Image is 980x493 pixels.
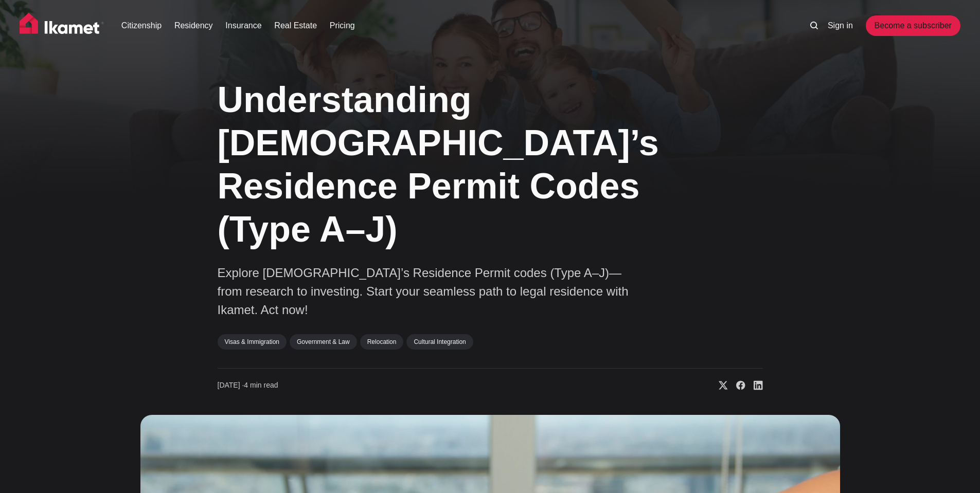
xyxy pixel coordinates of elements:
a: Relocation [360,334,404,350]
a: Insurance [225,20,261,32]
a: Pricing [330,20,355,32]
p: Explore [DEMOGRAPHIC_DATA]’s Residence Permit codes (Type A–J)—from research to investing. Start ... [218,264,629,319]
h1: Understanding [DEMOGRAPHIC_DATA]’s Residence Permit Codes (Type A–J) [218,78,660,251]
a: Share on X [710,380,728,391]
span: [DATE] ∙ [218,381,244,389]
a: Sign in [828,20,853,32]
a: Share on Linkedin [745,380,763,391]
a: Residency [174,20,213,32]
img: Ikamet home [20,13,104,39]
a: Become a subscriber [866,15,960,36]
a: Citizenship [121,20,162,32]
time: 4 min read [218,380,278,391]
a: Visas & Immigration [218,334,287,350]
a: Share on Facebook [728,380,745,391]
a: Government & Law [290,334,357,350]
a: Cultural Integration [406,334,473,350]
a: Real Estate [274,20,317,32]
